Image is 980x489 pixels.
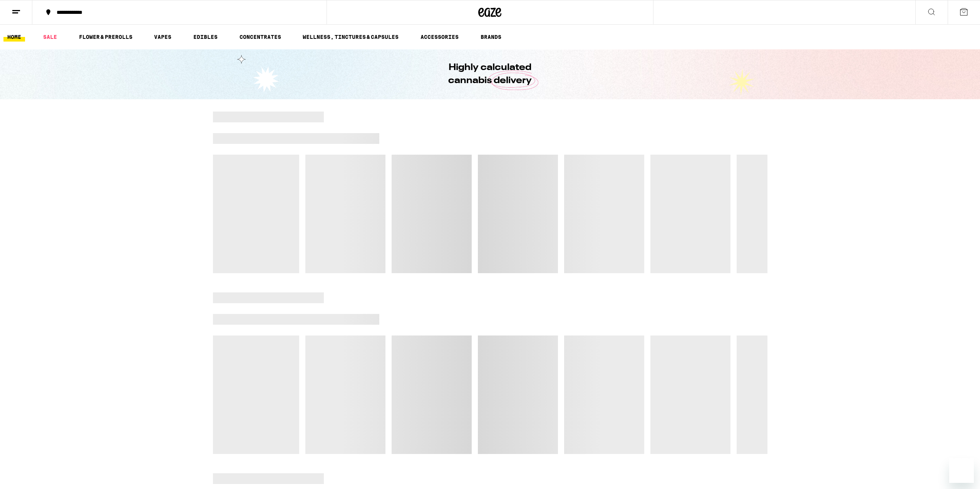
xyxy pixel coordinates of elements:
a: VAPES [150,32,175,42]
a: BRANDS [477,32,505,42]
a: CONCENTRATES [236,32,285,42]
a: SALE [39,32,61,42]
a: FLOWER & PREROLLS [75,32,136,42]
a: EDIBLES [189,32,221,42]
a: WELLNESS, TINCTURES & CAPSULES [299,32,402,42]
iframe: Button to launch messaging window [949,458,974,483]
a: HOME [3,32,25,42]
h1: Highly calculated cannabis delivery [427,61,554,87]
a: ACCESSORIES [417,32,462,42]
